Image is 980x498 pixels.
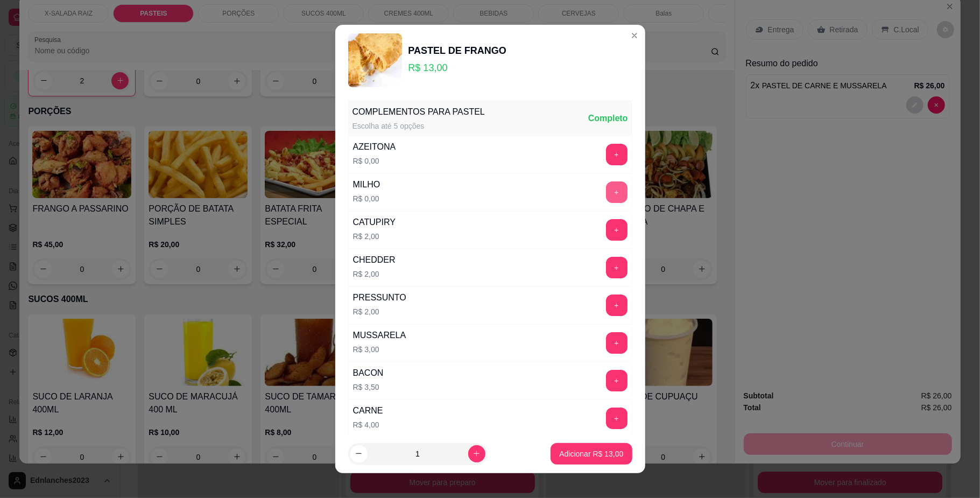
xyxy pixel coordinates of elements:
[353,178,380,191] div: MILHO
[606,332,628,354] button: add
[588,112,628,125] div: Completo
[353,306,406,317] p: R$ 2,00
[353,193,380,204] p: R$ 0,00
[606,219,628,241] button: add
[606,370,628,391] button: add
[468,445,485,462] button: increase-product-quantity
[606,144,628,165] button: add
[353,382,384,392] p: R$ 3,50
[551,443,632,465] button: Adicionar R$ 13,00
[353,231,396,242] p: R$ 2,00
[348,33,402,87] img: product-image
[559,448,623,459] p: Adicionar R$ 13,00
[408,60,506,75] p: R$ 13,00
[606,257,628,278] button: add
[353,216,396,229] div: CATUPIRY
[353,419,383,430] p: R$ 4,00
[353,254,396,266] div: CHEDDER
[353,404,383,417] div: CARNE
[353,291,406,304] div: PRESSUNTO
[353,329,406,342] div: MUSSARELA
[606,294,628,316] button: add
[352,106,485,118] div: COMPLEMENTOS PARA PASTEL
[353,367,384,380] div: BACON
[606,408,628,429] button: add
[626,27,643,44] button: Close
[408,43,506,58] div: PASTEL DE FRANGO
[353,141,396,153] div: AZEITONA
[606,181,628,203] button: add
[353,344,406,355] p: R$ 3,00
[353,156,396,166] p: R$ 0,00
[353,269,396,279] p: R$ 2,00
[350,445,368,462] button: decrease-product-quantity
[352,121,485,131] div: Escolha até 5 opções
